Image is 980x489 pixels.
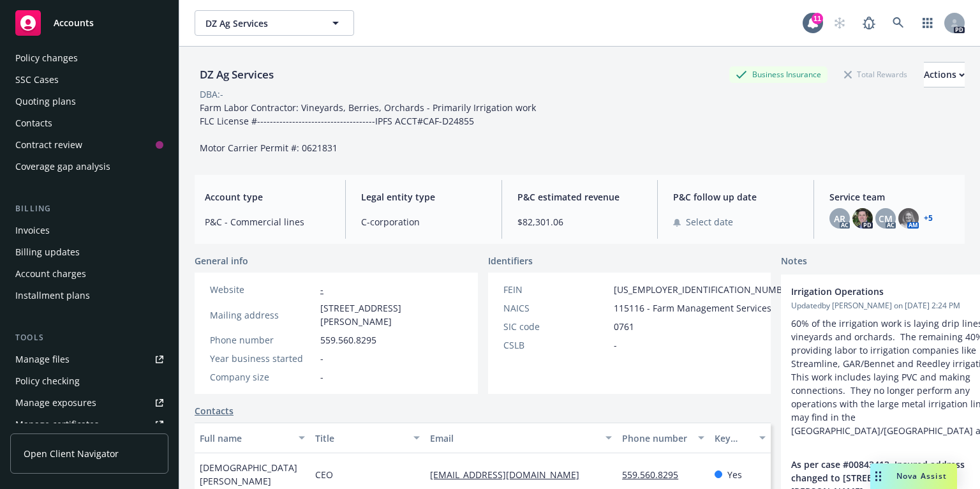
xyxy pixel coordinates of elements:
div: Quoting plans [15,91,76,112]
a: [EMAIL_ADDRESS][DOMAIN_NAME] [430,469,590,481]
span: P&C follow up date [673,190,798,204]
a: Invoices [10,220,168,241]
span: General info [195,254,248,267]
span: 0761 [614,320,634,333]
span: CM [879,212,893,225]
span: Account type [205,190,330,204]
a: Billing updates [10,242,168,262]
a: Report a Bug [856,10,882,36]
div: Email [430,432,598,445]
span: [DEMOGRAPHIC_DATA][PERSON_NAME] [200,461,305,488]
button: Title [310,423,426,453]
span: [STREET_ADDRESS][PERSON_NAME] [320,301,463,328]
a: Switch app [915,10,940,36]
div: Phone number [622,432,690,445]
div: Manage certificates [15,414,99,435]
span: 559.560.8295 [320,333,376,347]
button: DZ Ag Services [195,10,354,36]
span: Irrigation Operations [791,285,980,298]
span: [US_EMPLOYER_IDENTIFICATION_NUMBER] [614,283,796,296]
div: Key contact [715,432,752,445]
div: Coverage gap analysis [15,156,110,177]
div: Mailing address [210,308,315,322]
div: Policy checking [15,371,80,391]
span: P&C - Commercial lines [205,215,330,229]
a: Installment plans [10,285,168,306]
button: Full name [195,423,310,453]
img: photo [898,208,919,229]
span: Yes [727,468,742,481]
button: Phone number [617,423,709,453]
div: Title [315,432,406,445]
a: Contract review [10,135,168,155]
div: NAICS [503,301,609,315]
div: Year business started [210,352,315,365]
span: Notes [781,254,807,269]
img: photo [852,208,873,229]
div: Account charges [15,264,86,284]
a: SSC Cases [10,70,168,90]
a: Start snowing [827,10,852,36]
span: $82,301.06 [517,215,642,229]
a: Contacts [10,113,168,133]
div: Full name [200,432,291,445]
span: Open Client Navigator [24,447,119,460]
span: Identifiers [488,254,533,267]
span: CEO [315,468,333,481]
span: Legal entity type [361,190,486,204]
div: Billing [10,202,168,215]
button: Email [425,423,617,453]
div: CSLB [503,338,609,352]
div: Contract review [15,135,82,155]
button: Actions [924,62,965,87]
div: Business Insurance [729,66,828,82]
span: Accounts [54,18,94,28]
a: Coverage gap analysis [10,156,168,177]
span: Select date [686,215,733,229]
span: Farm Labor Contractor: Vineyards, Berries, Orchards - Primarily Irrigation work FLC License #----... [200,102,536,154]
span: 115116 - Farm Management Services [614,301,771,315]
a: Account charges [10,264,168,284]
div: Contacts [15,113,52,133]
div: DBA: - [200,87,223,101]
a: Quoting plans [10,91,168,112]
div: Total Rewards [838,66,914,82]
span: Nova Assist [896,470,947,481]
div: SIC code [503,320,609,333]
a: Policy checking [10,371,168,391]
div: Manage files [15,349,70,370]
div: Drag to move [870,463,886,489]
span: P&C estimated revenue [517,190,642,204]
a: - [320,283,323,296]
div: FEIN [503,283,609,296]
div: Invoices [15,220,50,241]
a: Policy changes [10,48,168,68]
span: C-corporation [361,215,486,229]
div: Tools [10,331,168,344]
button: Key contact [709,423,771,453]
a: +5 [924,214,933,222]
div: Phone number [210,333,315,347]
span: - [614,338,617,352]
a: Manage certificates [10,414,168,435]
a: 559.560.8295 [622,469,688,481]
a: Manage exposures [10,393,168,413]
span: Service team [829,190,954,204]
span: AR [834,212,845,225]
div: Company size [210,370,315,384]
span: - [320,370,323,384]
div: SSC Cases [15,70,59,90]
a: Search [886,10,911,36]
div: DZ Ag Services [195,66,279,83]
a: Accounts [10,5,168,41]
div: Manage exposures [15,393,96,413]
button: Nova Assist [870,463,957,489]
div: 11 [812,12,823,24]
div: Policy changes [15,48,78,68]
a: Manage files [10,349,168,370]
div: Installment plans [15,285,90,306]
a: Contacts [195,404,234,418]
span: DZ Ag Services [205,17,316,30]
span: - [320,352,323,365]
